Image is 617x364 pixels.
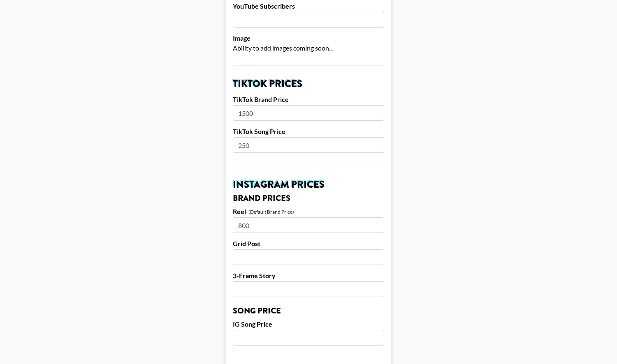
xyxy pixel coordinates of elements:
h2: Instagram Prices [233,180,384,189]
span: Ability to add images coming soon... [233,44,333,52]
div: - (Default Brand Price) [246,209,294,215]
label: TikTok Brand Price [233,95,384,104]
label: 3-Frame Story [233,272,384,280]
h2: TikTok Prices [233,79,384,89]
h3: Song Price [233,307,384,315]
h3: Brand Prices [233,194,384,203]
label: TikTok Song Price [233,127,384,136]
label: Image [233,34,384,42]
label: YouTube Subscribers [233,2,384,10]
label: Grid Post [233,240,384,248]
label: Reel [233,207,246,216]
label: IG Song Price [233,320,384,328]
